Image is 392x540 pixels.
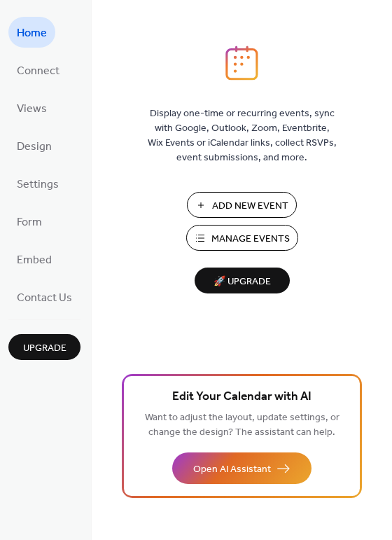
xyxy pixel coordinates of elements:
a: Contact Us [8,282,80,312]
button: Upgrade [8,334,80,360]
span: Contact Us [17,287,72,310]
button: 🚀 Upgrade [195,268,290,293]
img: logo_icon.svg [225,46,258,81]
span: Add New Event [212,199,288,214]
span: Display one-time or recurring events, sync with Google, Outlook, Zoom, Eventbrite, Wix Events or ... [148,106,337,165]
span: Home [17,22,47,45]
span: Want to adjust the layout, update settings, or change the design? The assistant can help. [145,408,339,442]
span: Manage Events [211,232,290,247]
a: Embed [8,244,60,275]
a: Design [8,130,60,161]
span: Upgrade [23,341,66,356]
span: Edit Your Calendar with AI [172,387,311,407]
button: Add New Event [187,192,297,218]
span: Open AI Assistant [193,462,271,477]
button: Manage Events [186,225,298,251]
span: 🚀 Upgrade [203,272,281,291]
span: Connect [17,60,59,83]
a: Connect [8,55,68,85]
span: Views [17,98,47,120]
span: Form [17,212,42,234]
a: Settings [8,168,67,199]
a: Views [8,92,55,123]
span: Design [17,136,52,158]
span: Embed [17,249,52,272]
button: Open AI Assistant [172,452,311,484]
a: Form [8,206,50,237]
span: Settings [17,174,59,196]
a: Home [8,17,55,48]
